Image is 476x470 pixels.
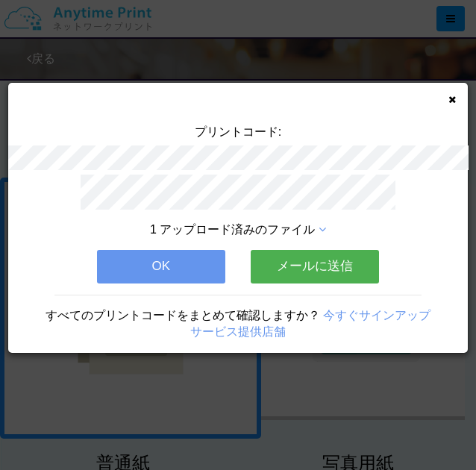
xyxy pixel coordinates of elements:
a: 今すぐサインアップ [323,309,430,322]
span: プリントコード: [195,125,281,138]
span: 1 アップロード済みのファイル [150,223,315,236]
a: サービス提供店舗 [190,325,286,338]
span: すべてのプリントコードをまとめて確認しますか？ [46,309,320,322]
button: メールに送信 [251,250,379,283]
button: OK [97,250,225,283]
